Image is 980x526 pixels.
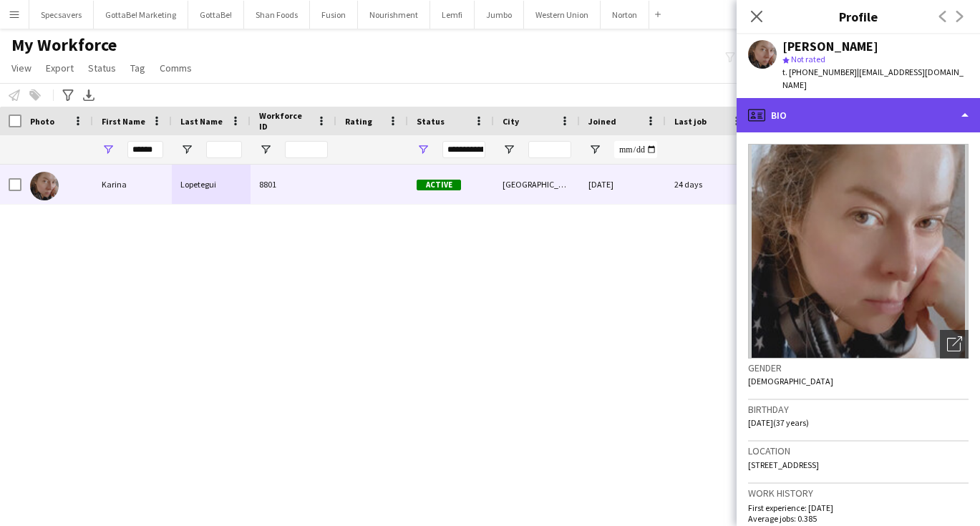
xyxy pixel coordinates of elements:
button: Shan Foods [244,1,310,29]
app-action-btn: Advanced filters [59,87,77,104]
span: My Workforce [11,34,117,56]
img: Karina Lopetegui [30,172,59,200]
button: Open Filter Menu [588,143,601,156]
a: View [6,59,37,77]
p: First experience: [DATE] [748,502,969,513]
div: [PERSON_NAME] [782,40,878,53]
h3: Gender [748,361,969,374]
span: Active [417,180,461,190]
span: City [503,116,519,127]
button: Open Filter Menu [417,143,430,156]
span: Photo [30,116,54,127]
app-action-btn: Export XLSX [80,87,97,104]
button: Open Filter Menu [259,143,272,156]
input: First Name Filter Input [127,141,163,158]
h3: Work history [748,487,969,500]
span: First Name [102,116,145,127]
span: | [EMAIL_ADDRESS][DOMAIN_NAME] [782,67,964,90]
span: Export [46,62,74,74]
span: [STREET_ADDRESS] [748,459,819,470]
h3: Profile [737,7,980,26]
div: Bio [737,98,980,132]
button: Open Filter Menu [102,143,115,156]
span: Joined [588,116,616,127]
div: [GEOGRAPHIC_DATA] [494,165,580,204]
button: Fusion [310,1,358,29]
a: Tag [125,59,151,77]
p: Average jobs: 0.385 [748,513,969,524]
button: Western Union [524,1,601,29]
button: Norton [601,1,649,29]
span: [DATE] (37 years) [748,417,809,428]
div: 24 days [666,165,752,204]
button: Jumbo [475,1,524,29]
span: Workforce ID [259,110,311,132]
span: Status [417,116,445,127]
div: 8801 [251,165,336,204]
div: Open photos pop-in [940,330,969,359]
button: GottaBe! Marketing [94,1,188,29]
span: Last job [674,116,707,127]
button: Lemfi [430,1,475,29]
input: City Filter Input [528,141,571,158]
span: t. [PHONE_NUMBER] [782,67,857,77]
button: Specsavers [29,1,94,29]
div: Lopetegui [172,165,251,204]
h3: Location [748,444,969,457]
span: Not rated [791,54,825,64]
span: Rating [345,116,372,127]
div: Karina [93,165,172,204]
span: Comms [160,62,192,74]
img: Crew avatar or photo [748,144,969,359]
span: Tag [130,62,145,74]
button: Nourishment [358,1,430,29]
input: Workforce ID Filter Input [285,141,328,158]
h3: Birthday [748,403,969,416]
button: Open Filter Menu [503,143,515,156]
button: Open Filter Menu [180,143,193,156]
input: Joined Filter Input [614,141,657,158]
span: Status [88,62,116,74]
input: Last Name Filter Input [206,141,242,158]
a: Export [40,59,79,77]
a: Status [82,59,122,77]
button: GottaBe! [188,1,244,29]
span: [DEMOGRAPHIC_DATA] [748,376,833,386]
span: Last Name [180,116,223,127]
a: Comms [154,59,198,77]
span: View [11,62,31,74]
div: [DATE] [580,165,666,204]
